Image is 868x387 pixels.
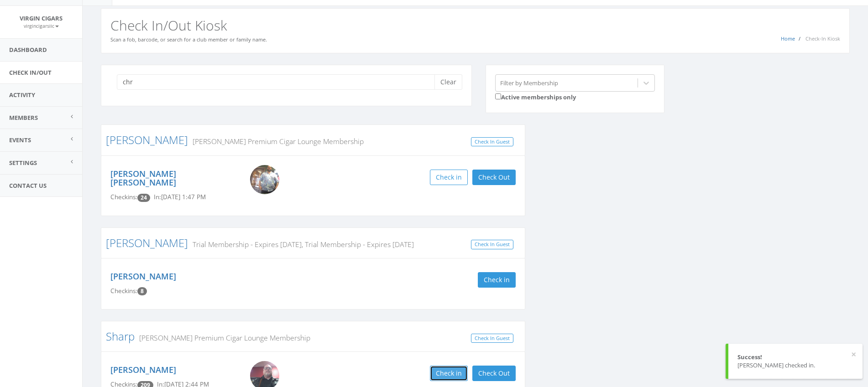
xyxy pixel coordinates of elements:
button: × [851,350,856,359]
button: Check in [430,170,468,185]
a: [PERSON_NAME] [110,271,176,282]
span: In: [DATE] 1:47 PM [154,193,206,201]
span: Events [9,136,31,144]
small: virgincigarsllc [24,23,59,29]
a: [PERSON_NAME] [110,364,176,375]
span: Virgin Cigars [20,14,63,22]
a: Check In Guest [471,240,513,249]
a: [PERSON_NAME] [PERSON_NAME] [110,168,176,188]
a: Check In Guest [471,137,513,147]
button: Check in [478,272,516,288]
input: Search a name to check in [117,74,441,90]
input: Active memberships only [495,93,501,99]
small: Trial Membership - Expires [DATE], Trial Membership - Expires [DATE] [188,239,414,249]
a: [PERSON_NAME] [106,235,188,250]
span: Check-In Kiosk [805,35,840,42]
a: Check In Guest [471,334,513,343]
small: [PERSON_NAME] Premium Cigar Lounge Membership [188,136,364,146]
a: Home [781,35,795,42]
span: Settings [9,159,37,167]
small: [PERSON_NAME] Premium Cigar Lounge Membership [135,333,310,343]
button: Check Out [472,170,516,185]
span: Contact Us [9,181,47,190]
a: Sharp [106,329,135,344]
div: Filter by Membership [500,78,558,87]
button: Check Out [472,366,516,381]
span: Checkins: [110,287,137,295]
span: Checkins: [110,193,137,201]
div: [PERSON_NAME] checked in. [737,361,853,370]
div: Success! [737,353,853,361]
span: Members [9,114,38,122]
span: Checkin count [137,287,147,295]
a: [PERSON_NAME] [106,132,188,147]
h2: Check In/Out Kiosk [110,18,840,33]
button: Clear [434,74,462,90]
span: Checkin count [137,194,150,202]
a: virgincigarsllc [24,21,59,30]
small: Scan a fob, barcode, or search for a club member or family name. [110,36,267,43]
label: Active memberships only [495,92,576,102]
img: Chris_Bobby.png [250,165,279,194]
button: Check in [430,366,468,381]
